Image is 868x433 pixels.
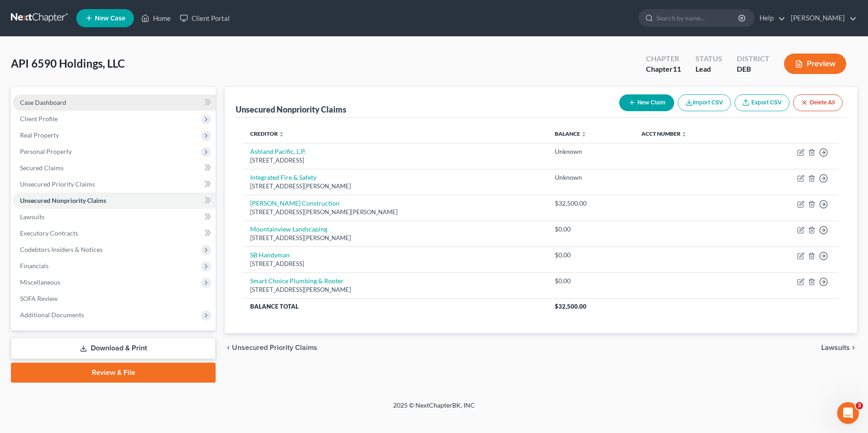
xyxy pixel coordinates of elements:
span: Miscellaneous [20,278,60,286]
a: Home [137,10,175,26]
a: Download & Print [11,338,216,359]
span: Lawsuits [20,213,44,221]
a: Case Dashboard [13,94,216,111]
i: chevron_left [225,344,232,351]
button: chevron_left Unsecured Priority Claims [225,344,317,351]
a: Client Portal [175,10,234,26]
button: Delete All [793,94,843,111]
th: Balance Total [243,298,547,315]
span: Additional Documents [20,311,84,319]
div: [STREET_ADDRESS][PERSON_NAME][PERSON_NAME] [250,208,540,216]
a: Executory Contracts [13,225,216,241]
div: Lead [695,64,722,74]
div: [STREET_ADDRESS][PERSON_NAME] [250,182,540,191]
a: Mountainview Landscaping [250,225,327,233]
a: Review & File [11,363,216,383]
span: Personal Property [20,148,72,155]
div: Chapter [646,54,681,64]
button: Preview [784,54,846,74]
i: unfold_more [581,132,587,137]
a: Unsecured Nonpriority Claims [13,192,216,209]
button: Import CSV [678,94,731,111]
span: Codebtors Insiders & Notices [20,246,103,253]
span: 11 [673,64,681,73]
div: [STREET_ADDRESS] [250,156,540,165]
a: Smart Choice Plumbing & Rooter [250,277,344,285]
div: [STREET_ADDRESS][PERSON_NAME] [250,234,540,242]
a: Secured Claims [13,160,216,176]
div: DEB [737,64,769,74]
div: [STREET_ADDRESS][PERSON_NAME] [250,285,540,294]
span: Unsecured Priority Claims [20,180,95,188]
span: Unsecured Nonpriority Claims [20,197,106,204]
div: 2025 © NextChapterBK, INC [175,401,693,417]
i: chevron_right [850,344,857,351]
input: Search by name... [656,10,740,26]
span: Financials [20,262,49,270]
div: [STREET_ADDRESS] [250,260,540,268]
div: District [737,54,769,64]
div: Unknown [555,173,627,182]
a: [PERSON_NAME] Construction [250,199,340,207]
div: $0.00 [555,276,627,285]
a: Export CSV [735,94,789,111]
a: SOFA Review [13,290,216,307]
a: Ashland Pacific, L.P. [250,148,306,155]
span: Real Property [20,131,59,139]
span: Executory Contracts [20,229,78,237]
a: SB Handyman [250,251,290,259]
span: Secured Claims [20,164,64,172]
span: $32,500.00 [555,303,587,310]
a: Creditor unfold_more [250,130,284,137]
i: unfold_more [279,132,284,137]
span: Unsecured Priority Claims [232,344,317,351]
div: Unsecured Nonpriority Claims [236,104,346,115]
a: Integrated Fire & Safety [250,173,316,181]
div: Chapter [646,64,681,74]
div: Unknown [555,147,627,156]
div: $32,500.00 [555,199,627,208]
a: Unsecured Priority Claims [13,176,216,192]
span: Client Profile [20,115,58,123]
span: SOFA Review [20,295,58,302]
i: unfold_more [681,132,687,137]
a: Acct Number unfold_more [641,130,687,137]
button: Lawsuits chevron_right [821,344,857,351]
a: Balance unfold_more [555,130,587,137]
span: API 6590 Holdings, LLC [11,57,125,70]
span: 3 [856,402,863,409]
span: Case Dashboard [20,98,66,106]
span: New Case [95,15,125,22]
div: Status [695,54,722,64]
a: [PERSON_NAME] [786,10,857,26]
iframe: Intercom live chat [837,402,859,424]
a: Help [755,10,785,26]
button: New Claim [619,94,674,111]
div: $0.00 [555,225,627,234]
a: Lawsuits [13,209,216,225]
span: Lawsuits [821,344,850,351]
div: $0.00 [555,251,627,260]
